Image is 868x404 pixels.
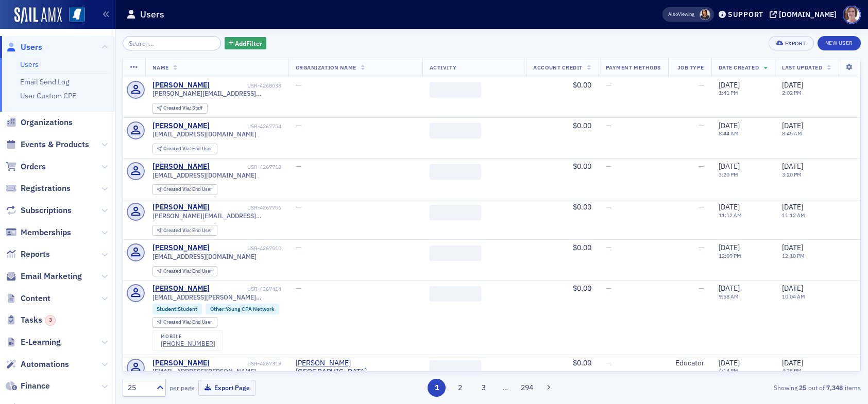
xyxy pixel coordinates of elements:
[782,243,803,252] span: [DATE]
[21,42,42,53] span: Users
[123,36,221,50] input: Search…
[296,162,301,171] span: —
[152,64,169,71] span: Name
[152,284,210,293] a: [PERSON_NAME]
[573,202,591,212] span: $0.00
[606,243,611,252] span: —
[782,130,802,137] time: 8:45 AM
[797,383,808,392] strong: 25
[719,171,738,178] time: 3:20 PM
[668,11,694,18] span: Viewing
[719,252,741,259] time: 12:09 PM
[818,36,861,50] a: New User
[140,8,164,21] h1: Users
[152,144,217,154] div: Created Via: End User
[6,139,89,150] a: Events & Products
[430,64,456,71] span: Activity
[163,186,192,192] span: Created Via :
[152,90,281,97] span: [PERSON_NAME][EMAIL_ADDRESS][PERSON_NAME][DOMAIN_NAME]
[152,130,257,138] span: [EMAIL_ADDRESS][DOMAIN_NAME]
[430,286,481,302] span: ‌
[128,382,150,393] div: 25
[21,161,46,172] span: Orders
[6,183,71,194] a: Registrations
[677,64,704,71] span: Job Type
[20,77,69,86] a: Email Send Log
[699,243,704,252] span: —
[152,367,281,375] span: [EMAIL_ADDRESS][PERSON_NAME][DOMAIN_NAME]
[6,359,69,370] a: Automations
[21,205,72,216] span: Subscriptions
[296,359,415,377] span: Alcorn State University (Lorman, MS)
[782,80,803,90] span: [DATE]
[573,121,591,130] span: $0.00
[606,121,611,130] span: —
[843,6,861,24] span: Profile
[235,39,262,48] span: Add Filter
[152,121,210,131] a: [PERSON_NAME]
[699,121,704,130] span: —
[719,162,740,171] span: [DATE]
[668,11,678,17] div: Also
[211,360,281,367] div: USR-4267319
[6,227,71,238] a: Memberships
[782,367,802,374] time: 4:25 PM
[782,171,802,178] time: 3:20 PM
[782,64,822,71] span: Last Updated
[700,9,710,20] span: Noma Burge
[210,306,275,312] a: Other:Young CPA Network
[169,383,195,392] label: per page
[728,10,763,19] div: Support
[152,243,210,253] a: [PERSON_NAME]
[225,37,267,50] button: AddFilter
[785,41,806,46] div: Export
[14,7,62,24] a: SailAMX
[69,7,85,23] img: SailAMX
[157,305,178,312] span: Student :
[782,212,805,219] time: 11:12 AM
[21,117,73,128] span: Organizations
[152,171,257,179] span: [EMAIL_ADDRESS][DOMAIN_NAME]
[152,81,210,90] a: [PERSON_NAME]
[152,359,210,368] div: [PERSON_NAME]
[163,320,212,325] div: End User
[719,130,739,137] time: 8:44 AM
[606,162,611,171] span: —
[6,293,50,304] a: Content
[6,271,82,282] a: Email Marketing
[782,202,803,212] span: [DATE]
[719,358,740,367] span: [DATE]
[21,249,50,260] span: Reports
[21,337,61,348] span: E-Learning
[296,359,415,377] a: [PERSON_NAME][GEOGRAPHIC_DATA] ([PERSON_NAME], [GEOGRAPHIC_DATA])
[163,227,192,234] span: Created Via :
[211,245,281,252] div: USR-4267510
[498,383,513,392] span: …
[719,284,740,293] span: [DATE]
[719,89,738,96] time: 1:41 PM
[163,104,192,111] span: Created Via :
[21,314,56,326] span: Tasks
[152,203,210,212] a: [PERSON_NAME]
[606,202,611,212] span: —
[719,121,740,130] span: [DATE]
[451,379,469,397] button: 2
[152,304,202,314] div: Student:
[719,367,738,374] time: 4:14 PM
[6,337,61,348] a: E-Learning
[779,10,837,19] div: [DOMAIN_NAME]
[21,380,50,392] span: Finance
[6,314,56,326] a: Tasks3
[211,286,281,292] div: USR-4267414
[518,379,536,397] button: 294
[606,64,661,71] span: Payment Methods
[430,164,481,180] span: ‌
[161,340,215,347] a: [PHONE_NUMBER]
[163,187,212,192] div: End User
[719,243,740,252] span: [DATE]
[211,82,281,89] div: USR-4268038
[428,379,446,397] button: 1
